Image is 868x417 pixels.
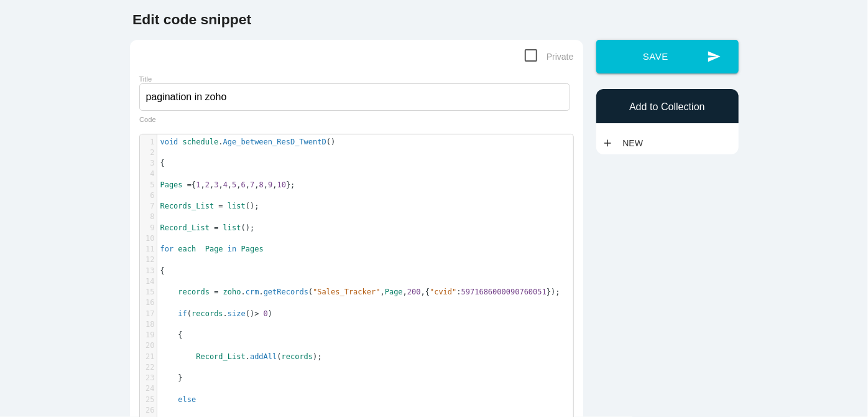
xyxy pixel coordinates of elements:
span: Pages [241,245,264,253]
span: for [160,245,174,253]
span: in [228,245,236,253]
span: } [160,373,183,382]
span: 1 [196,180,200,189]
div: 8 [140,212,157,222]
span: 6 [241,180,246,189]
div: 11 [140,244,157,255]
span: . () [160,138,336,146]
span: void [160,138,178,146]
span: records [282,352,313,361]
span: = [187,180,192,189]
i: send [708,40,721,73]
span: = [214,288,218,296]
span: { [160,266,165,275]
span: "Sales_Tracker" [313,288,380,296]
span: > [254,309,259,318]
span: { [160,330,183,339]
span: 9 [268,180,272,189]
label: Code [139,116,156,124]
div: 25 [140,395,157,405]
span: Record_List [160,223,210,232]
span: list [228,202,246,210]
span: = [214,223,218,232]
span: Records_List [160,202,215,210]
span: 4 [223,180,228,189]
div: 13 [140,266,157,276]
div: 19 [140,330,157,340]
span: else [178,395,196,404]
div: 6 [140,190,157,201]
span: "cvid" [430,288,456,296]
label: Title [139,75,152,83]
span: (); [160,202,259,210]
span: zoho [223,288,241,296]
h6: Add to Collection [603,101,732,113]
span: 200 [407,288,421,296]
div: 15 [140,287,157,298]
span: each [178,245,196,253]
span: schedule [183,138,219,146]
div: 3 [140,158,157,169]
b: Edit code snippet [132,11,251,27]
span: (); [160,223,255,232]
span: crm [246,288,259,296]
div: 14 [140,276,157,287]
span: Pages [160,180,183,189]
div: 1 [140,137,157,148]
span: size [228,309,246,318]
span: 5971686000090760051 [461,288,547,296]
div: 22 [140,362,157,373]
span: addAll [250,352,277,361]
span: Page [385,288,403,296]
span: list [223,223,241,232]
div: 23 [140,373,157,383]
span: 5 [232,180,236,189]
span: getRecords [264,288,308,296]
div: 7 [140,201,157,212]
a: addNew [603,132,650,154]
span: 2 [205,180,210,189]
span: if [178,309,187,318]
span: 8 [259,180,264,189]
i: add [603,132,614,154]
div: 20 [140,340,157,351]
span: Page [205,245,223,253]
div: 18 [140,319,157,330]
div: 24 [140,383,157,394]
div: 9 [140,223,157,233]
span: 0 [264,309,268,318]
button: sendSave [596,40,739,73]
div: 26 [140,405,157,416]
div: 21 [140,352,157,362]
span: = [218,202,223,210]
div: 5 [140,180,157,190]
span: { [160,159,165,167]
span: Age_between_ResD_TwentD [223,138,326,146]
span: . . ( , , ,{ : }); [160,288,560,296]
span: records [178,288,210,296]
span: Record_List [196,352,245,361]
div: 4 [140,169,157,179]
span: ( . () ) [160,309,273,318]
span: records [192,309,223,318]
div: 12 [140,255,157,265]
div: 16 [140,298,157,308]
div: 17 [140,309,157,319]
span: 3 [214,180,218,189]
span: 7 [250,180,254,189]
span: { , , , , , , , , , }; [160,180,295,189]
span: Private [525,49,574,65]
span: . ( ); [160,352,322,361]
div: 10 [140,233,157,244]
div: 2 [140,148,157,158]
span: 10 [277,180,286,189]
